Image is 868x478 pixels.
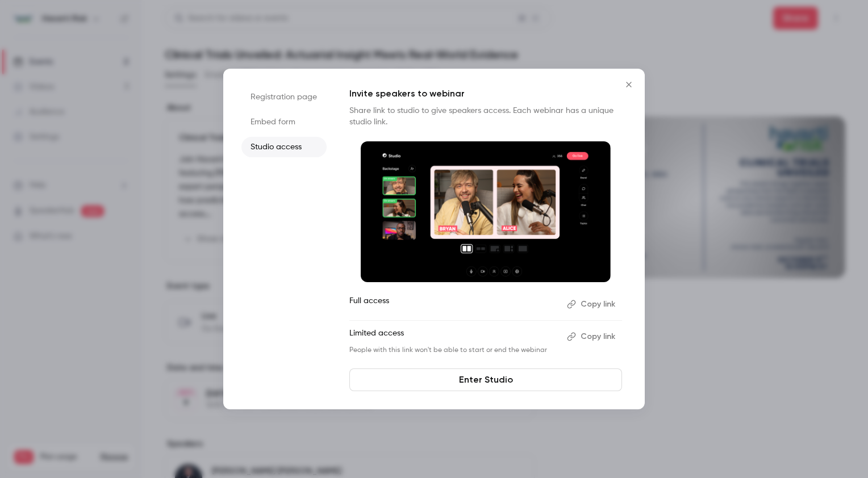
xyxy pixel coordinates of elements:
[349,346,558,355] p: People with this link won't be able to start or end the webinar
[617,73,640,96] button: Close
[349,87,622,100] p: Invite speakers to webinar
[562,328,622,346] button: Copy link
[349,328,558,346] p: Limited access
[241,112,327,132] li: Embed form
[361,141,611,282] img: Invite speakers to webinar
[241,87,327,107] li: Registration page
[562,295,622,313] button: Copy link
[349,295,558,313] p: Full access
[349,368,622,391] a: Enter Studio
[241,137,327,157] li: Studio access
[349,105,622,128] p: Share link to studio to give speakers access. Each webinar has a unique studio link.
